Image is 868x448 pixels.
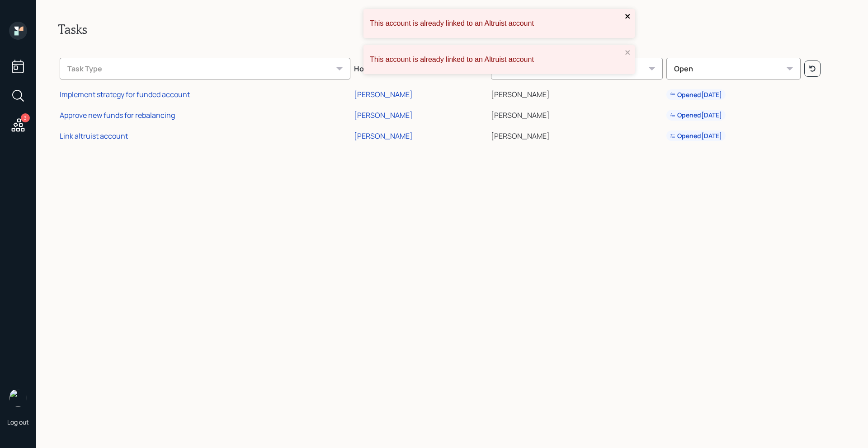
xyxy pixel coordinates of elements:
div: Implement strategy for funded account [60,89,190,99]
div: Task Type [60,58,350,79]
div: This account is already linked to an Altruist account [370,56,622,64]
div: Opened [DATE] [670,111,722,120]
div: [PERSON_NAME] [354,89,413,99]
div: 3 [21,113,30,122]
div: This account is already linked to an Altruist account [370,19,622,28]
div: Log out [7,418,29,426]
div: Opened [DATE] [670,90,722,99]
td: [PERSON_NAME] [489,103,664,124]
div: Link altruist account [60,131,128,141]
div: Approve new funds for rebalancing [60,110,175,120]
button: close [625,13,631,21]
td: [PERSON_NAME] [489,83,664,104]
h2: Tasks [58,22,846,37]
img: michael-russo-headshot.png [9,389,27,407]
div: Opened [DATE] [670,131,722,140]
button: close [625,49,631,57]
div: [PERSON_NAME] [354,131,413,141]
td: [PERSON_NAME] [489,124,664,145]
div: Open [666,58,801,79]
th: Household [352,51,489,83]
div: [PERSON_NAME] [354,110,413,120]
